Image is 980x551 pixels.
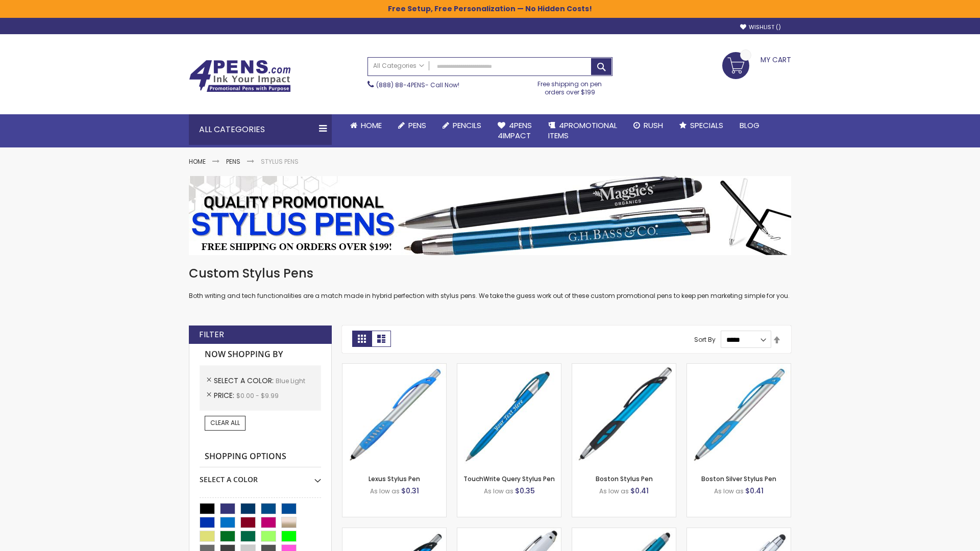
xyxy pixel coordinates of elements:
[484,487,513,495] span: As low as
[214,390,236,400] span: Price
[361,120,382,131] span: Home
[463,474,555,483] a: TouchWrite Query Stylus Pen
[701,474,776,483] a: Boston Silver Stylus Pen
[342,363,446,372] a: Lexus Stylus Pen-Blue - Light
[236,391,279,400] span: $0.00 - $9.99
[548,120,617,141] span: 4PROMOTIONAL ITEMS
[342,114,390,137] a: Home
[596,474,653,483] a: Boston Stylus Pen
[690,120,723,131] span: Specials
[671,114,731,137] a: Specials
[226,157,240,166] a: Pens
[189,60,291,92] img: 4Pens Custom Pens and Promotional Products
[199,329,224,340] strong: Filter
[498,120,532,141] span: 4Pens 4impact
[457,364,561,467] img: TouchWrite Query Stylus Pen-Blue Light
[189,265,791,300] div: Both writing and tech functionalities are a match made in hybrid perfection with stylus pens. We ...
[342,364,446,467] img: Lexus Stylus Pen-Blue - Light
[189,114,332,145] div: All Categories
[453,120,481,131] span: Pencils
[200,344,321,365] strong: Now Shopping by
[369,474,420,483] a: Lexus Stylus Pen
[205,416,246,430] a: Clear All
[261,157,299,166] strong: Stylus Pens
[200,467,321,485] div: Select A Color
[625,114,671,137] a: Rush
[408,120,426,131] span: Pens
[687,528,791,536] a: Silver Cool Grip Stylus Pen-Blue - Light
[457,528,561,536] a: Kimberly Logo Stylus Pens-LT-Blue
[540,114,625,147] a: 4PROMOTIONALITEMS
[714,487,744,495] span: As low as
[276,377,305,385] span: Blue Light
[740,120,759,131] span: Blog
[189,265,791,282] h1: Custom Stylus Pens
[527,76,613,96] div: Free shipping on pen orders over $199
[572,364,676,467] img: Boston Stylus Pen-Blue - Light
[694,335,716,344] label: Sort By
[401,486,419,496] span: $0.31
[214,375,276,386] span: Select A Color
[200,446,321,468] strong: Shopping Options
[370,487,400,495] span: As low as
[373,62,424,70] span: All Categories
[515,486,535,496] span: $0.35
[342,528,446,536] a: Lexus Metallic Stylus Pen-Blue - Light
[687,364,791,467] img: Boston Silver Stylus Pen-Blue - Light
[390,114,434,137] a: Pens
[572,528,676,536] a: Lory Metallic Stylus Pen-Blue - Light
[731,114,768,137] a: Blog
[630,486,649,496] span: $0.41
[745,486,764,496] span: $0.41
[572,363,676,372] a: Boston Stylus Pen-Blue - Light
[434,114,489,137] a: Pencils
[376,81,425,89] a: (888) 88-4PENS
[740,23,781,31] a: Wishlist
[189,176,791,255] img: Stylus Pens
[376,81,459,89] span: - Call Now!
[210,418,240,427] span: Clear All
[368,58,429,74] a: All Categories
[489,114,540,147] a: 4Pens4impact
[352,331,372,347] strong: Grid
[457,363,561,372] a: TouchWrite Query Stylus Pen-Blue Light
[599,487,629,495] span: As low as
[189,157,206,166] a: Home
[644,120,663,131] span: Rush
[687,363,791,372] a: Boston Silver Stylus Pen-Blue - Light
